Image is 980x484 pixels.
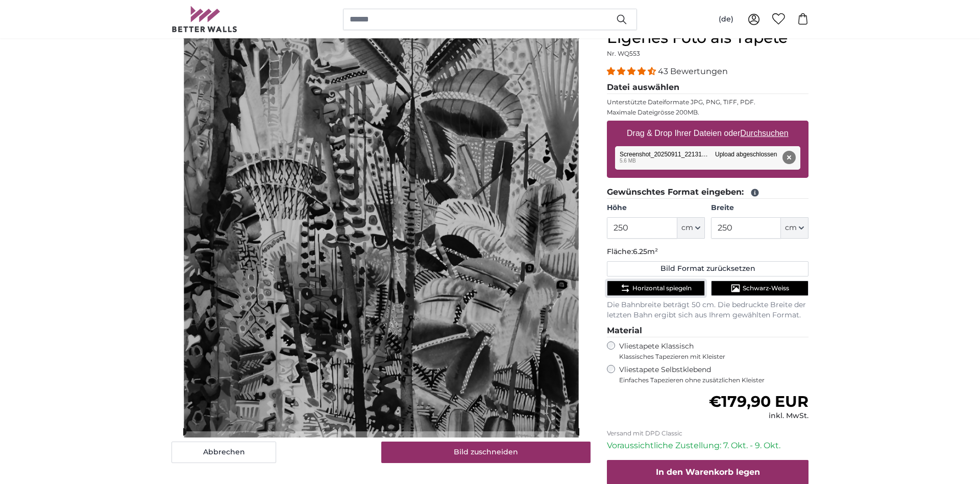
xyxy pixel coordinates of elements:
span: Nr. WQ553 [607,50,640,57]
label: Breite [711,203,808,213]
p: Unterstützte Dateiformate JPG, PNG, TIFF, PDF. [607,98,808,106]
span: In den Warenkorb legen [656,467,760,477]
span: cm [681,223,693,233]
span: Schwarz-Weiss [743,284,789,292]
span: €179,90 EUR [709,392,808,411]
button: (de) [710,10,742,29]
button: Bild Format zurücksetzen [607,261,808,276]
button: cm [677,217,705,239]
span: Horizontal spiegeln [632,284,692,292]
button: Horizontal spiegeln [607,281,704,296]
p: Die Bahnbreite beträgt 50 cm. Die bedruckte Breite der letzten Bahn ergibt sich aus Ihrem gewählt... [607,300,808,320]
legend: Gewünschtes Format eingeben: [607,186,808,199]
span: 4.40 stars [607,66,658,76]
label: Drag & Drop Ihrer Dateien oder [623,123,793,144]
label: Höhe [607,203,704,213]
label: Vliestapete Selbstklebend [619,365,808,384]
p: Versand mit DPD Classic [607,429,808,437]
button: Abbrechen [171,442,276,463]
legend: Material [607,325,808,337]
legend: Datei auswählen [607,81,808,94]
img: Betterwalls [171,6,238,32]
span: 6.25m² [633,247,658,256]
button: Bild zuschneiden [381,442,591,463]
div: inkl. MwSt. [709,411,808,421]
p: Fläche: [607,247,808,257]
span: 43 Bewertungen [658,66,728,76]
button: Schwarz-Weiss [711,281,808,296]
span: cm [785,223,797,233]
button: cm [781,217,808,239]
u: Durchsuchen [741,129,789,137]
p: Maximale Dateigrösse 200MB. [607,108,808,117]
span: Einfaches Tapezieren ohne zusätzlichen Kleister [619,376,808,384]
span: Klassisches Tapezieren mit Kleister [619,353,800,361]
p: Voraussichtliche Zustellung: 7. Okt. - 9. Okt. [607,440,808,452]
label: Vliestapete Klassisch [619,341,800,361]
